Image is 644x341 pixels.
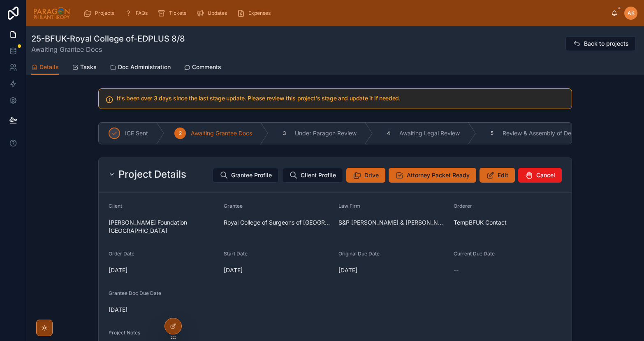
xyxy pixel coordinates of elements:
span: Law Firm [338,203,360,209]
span: Order Date [109,251,134,257]
span: TempBFUK Contact [454,218,507,227]
span: [PERSON_NAME] Foundation [GEOGRAPHIC_DATA] [109,218,217,235]
span: 3 [283,130,286,137]
span: [DATE] [224,266,332,274]
span: Details [39,63,59,71]
span: Awaiting Legal Review [399,129,460,137]
span: Orderer [454,203,472,209]
a: Projects [81,6,120,21]
span: FAQs [136,10,148,16]
button: Grantee Profile [213,168,279,183]
span: Awaiting Grantee Docs [31,44,185,54]
span: AK [628,10,635,16]
span: Under Paragon Review [295,129,357,137]
div: scrollable content [77,4,611,22]
span: Drive [364,171,379,179]
span: Edit [498,171,508,179]
a: FAQs [122,6,153,21]
span: Projects [95,10,114,16]
span: Attorney Packet Ready [407,171,470,179]
h1: 25-BFUK-Royal College of-EDPLUS 8/8 [31,33,185,44]
span: [DATE] [109,306,217,314]
span: Current Due Date [454,251,495,257]
span: 2 [179,130,182,137]
span: Grantee Doc Due Date [109,290,161,296]
img: App logo [33,7,70,20]
span: [DATE] [338,266,447,274]
button: Drive [346,168,385,183]
button: Attorney Packet Ready [389,168,476,183]
a: Expenses [234,6,276,21]
span: Expenses [248,10,271,16]
span: Tickets [169,10,186,16]
span: Grantee [224,203,243,209]
a: Tickets [155,6,192,21]
span: Client Profile [301,171,336,179]
span: ICE Sent [125,129,148,137]
span: Original Due Date [338,251,380,257]
span: Awaiting Grantee Docs [191,129,252,137]
span: Project Notes [109,329,140,336]
span: Start Date [224,251,248,257]
span: Comments [192,63,221,71]
a: Comments [184,60,221,76]
span: [DATE] [109,266,217,274]
a: Details [31,60,59,75]
span: Royal College of Surgeons of [GEOGRAPHIC_DATA] [224,218,332,227]
a: Tasks [72,60,97,76]
span: -- [454,266,459,274]
span: Back to projects [584,39,629,48]
button: Cancel [518,168,562,183]
span: S&P [PERSON_NAME] & [PERSON_NAME] LLP [338,218,447,227]
button: Back to projects [565,36,636,51]
a: Doc Administration [110,60,171,76]
h5: It's been over 3 days since the last stage update. Please review this project's stage and update ... [117,95,565,101]
span: 4 [387,130,390,137]
span: Tasks [80,63,97,71]
span: 5 [491,130,493,137]
span: Updates [208,10,227,16]
span: Client [109,203,122,209]
button: Edit [480,168,515,183]
span: Cancel [536,171,555,179]
span: Grantee Profile [231,171,272,179]
span: Review & Assembly of Deliverables [503,129,597,137]
a: Updates [194,6,233,21]
h2: Project Details [118,168,186,181]
button: Client Profile [282,168,343,183]
span: Doc Administration [118,63,171,71]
